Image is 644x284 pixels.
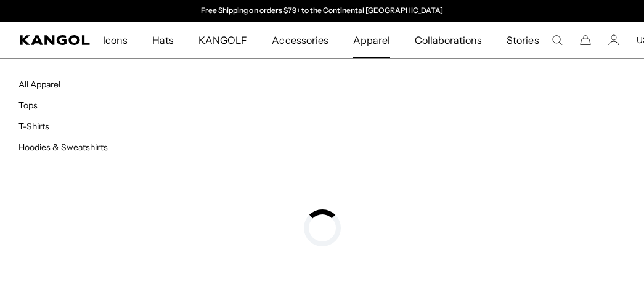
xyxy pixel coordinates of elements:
[494,22,551,58] a: Stories
[152,22,174,58] span: Hats
[18,121,49,132] a: T-Shirts
[18,79,60,90] a: All Apparel
[507,22,539,58] span: Stories
[18,142,108,153] a: Hoodies & Sweatshirts
[195,6,449,16] div: Announcement
[195,6,449,16] div: 1 of 2
[580,34,591,46] button: Cart
[353,22,390,58] span: Apparel
[20,35,91,45] a: Kangol
[186,22,259,58] a: KANGOLF
[608,34,619,46] a: Account
[552,34,563,46] summary: Search here
[201,6,443,15] a: Free Shipping on orders $79+ to the Continental [GEOGRAPHIC_DATA]
[91,22,140,58] a: Icons
[140,22,186,58] a: Hats
[402,22,494,58] a: Collaborations
[415,22,482,58] span: Collaborations
[259,22,340,58] a: Accessories
[195,6,449,16] slideshow-component: Announcement bar
[198,22,247,58] span: KANGOLF
[272,22,328,58] span: Accessories
[103,22,128,58] span: Icons
[18,100,38,111] a: Tops
[341,22,402,58] a: Apparel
